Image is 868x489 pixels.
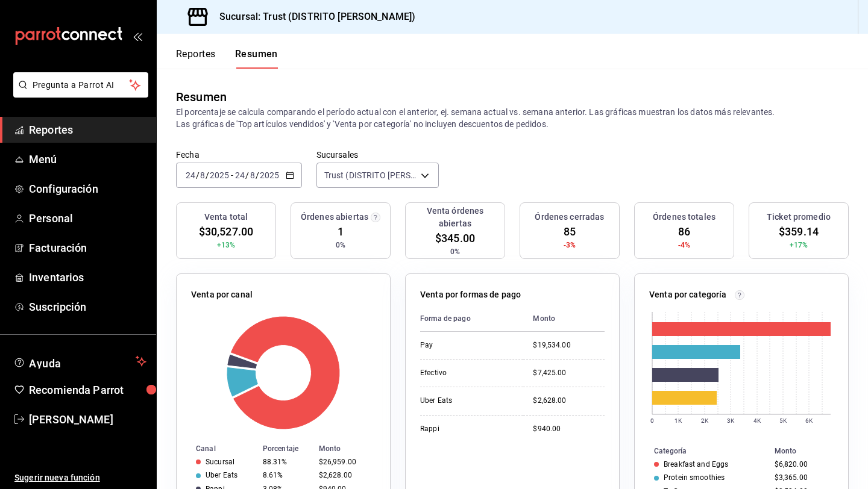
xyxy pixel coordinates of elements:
[33,79,130,92] span: Pregunta a Parrot AI
[533,396,605,406] div: $2,628.00
[263,471,309,479] div: 8.61%
[775,473,829,482] div: $3,365.00
[263,458,309,466] div: 88.31%
[650,417,654,424] text: 0
[410,205,500,230] h3: Venta órdenes abiertas
[420,306,523,332] th: Forma de pago
[533,424,605,434] div: $940.00
[29,299,146,315] span: Suscripción
[435,230,475,246] span: $345.00
[29,354,131,369] span: Ayuda
[649,288,727,301] p: Venta por categoría
[29,382,146,398] span: Recomienda Parrot
[664,473,725,482] div: Protein smoothies
[420,396,514,406] div: Uber Eats
[206,471,237,479] div: Uber Eats
[204,211,248,223] h3: Venta total
[775,460,829,469] div: $6,820.00
[206,458,234,466] div: Sucursal
[176,48,216,69] button: Reportes
[653,211,715,223] h3: Órdenes totales
[29,181,146,197] span: Configuración
[450,246,460,257] span: 0%
[779,417,787,424] text: 5K
[314,442,390,455] th: Monto
[258,442,314,455] th: Porcentaje
[533,340,605,350] div: $19,534.00
[319,458,371,466] div: $26,959.00
[316,151,439,159] label: Sucursales
[635,444,770,458] th: Categoría
[790,240,808,251] span: +17%
[770,444,848,458] th: Monto
[8,87,148,100] a: Pregunta a Parrot AI
[535,211,604,223] h3: Órdenes cerradas
[176,48,278,69] div: navigation tabs
[324,169,417,181] span: Trust (DISTRITO [PERSON_NAME])
[29,122,146,138] span: Reportes
[753,417,761,424] text: 4K
[245,170,249,180] span: /
[196,170,200,180] span: /
[206,170,209,180] span: /
[420,340,514,350] div: Pay
[338,223,344,240] span: 1
[13,72,148,98] button: Pregunta a Parrot AI
[256,170,259,180] span: /
[209,170,230,180] input: ----
[805,417,813,424] text: 6K
[420,288,521,301] p: Venta por formas de pago
[231,170,233,180] span: -
[176,106,849,130] p: El porcentaje se calcula comparando el período actual con el anterior, ej. semana actual vs. sema...
[217,240,236,251] span: +13%
[420,424,514,434] div: Rappi
[564,240,576,251] span: -3%
[29,269,146,285] span: Inventarios
[301,211,368,223] h3: Órdenes abiertas
[14,472,146,484] span: Sugerir nueva función
[336,240,345,251] span: 0%
[727,417,735,424] text: 3K
[29,151,146,167] span: Menú
[176,151,302,159] label: Fecha
[235,48,278,69] button: Resumen
[664,460,728,469] div: Breakfast and Eggs
[259,170,280,180] input: ----
[779,223,819,240] span: $359.14
[210,10,415,24] h3: Sucursal: Trust (DISTRITO [PERSON_NAME])
[29,411,146,428] span: [PERSON_NAME]
[767,211,831,223] h3: Ticket promedio
[176,88,227,106] div: Resumen
[133,31,142,41] button: open_drawer_menu
[675,417,682,424] text: 1K
[701,417,709,424] text: 2K
[564,223,576,240] span: 85
[29,240,146,256] span: Facturación
[420,368,514,378] div: Efectivo
[678,223,690,240] span: 86
[319,471,371,479] div: $2,628.00
[185,170,196,180] input: --
[191,288,253,301] p: Venta por canal
[250,170,256,180] input: --
[29,210,146,226] span: Personal
[523,306,605,332] th: Monto
[533,368,605,378] div: $7,425.00
[199,223,253,240] span: $30,527.00
[200,170,206,180] input: --
[678,240,690,251] span: -4%
[234,170,245,180] input: --
[177,442,258,455] th: Canal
